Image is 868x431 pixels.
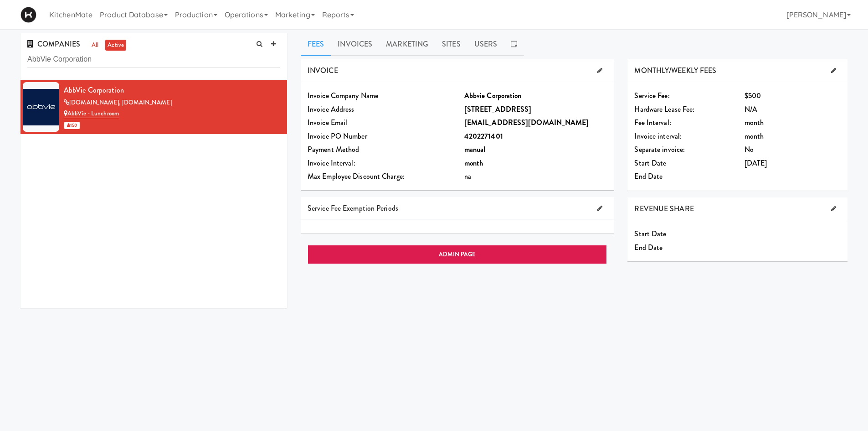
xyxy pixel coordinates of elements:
b: 4202271401 [464,131,503,141]
b: [EMAIL_ADDRESS][DOMAIN_NAME] [464,117,589,128]
span: Max Employee Discount Charge: [308,171,405,182]
span: Hardware Lease Fee: [634,104,694,114]
span: month [745,117,764,128]
span: Separate invoice: [634,144,685,155]
span: MONTHLY/WEEKLY FEES [634,65,716,76]
a: active [105,40,126,51]
a: all [89,40,101,51]
span: Invoice Company Name [308,90,378,101]
span: REVENUE SHARE [634,203,693,214]
div: AbbVie Corporation [64,83,280,97]
li: AbbVie Corporation[DOMAIN_NAME], [DOMAIN_NAME]AbbVie - Lunchroom 150 [21,80,287,134]
span: Service Fee Exemption Periods [308,203,398,213]
div: No [745,143,841,156]
span: COMPANIES [27,39,80,49]
span: End Date [634,242,663,253]
span: N/A [745,104,757,114]
span: Invoice Interval: [308,158,355,168]
a: Invoices [331,33,379,56]
img: Micromart [21,7,36,23]
span: month [745,131,764,141]
span: Invoice Email [308,117,347,128]
span: INVOICE [308,65,338,76]
span: Invoice Address [308,104,354,114]
a: Marketing [379,33,435,56]
b: Abbvie Corporation [464,90,522,101]
a: AbbVie - Lunchroom [64,109,119,118]
input: Search company [27,51,280,68]
span: Service Fee: [634,90,669,101]
span: End Date [634,171,663,182]
b: manual [464,144,486,155]
span: Payment Method [308,144,359,155]
div: [DOMAIN_NAME], [DOMAIN_NAME] [64,97,280,109]
a: Users [467,33,504,56]
span: Start Date [634,228,666,239]
a: Sites [435,33,467,56]
a: Fees [301,33,331,56]
span: [DATE] [745,158,767,168]
span: $500 [745,90,761,101]
span: Start Date [634,158,666,168]
b: month [464,158,483,168]
b: [STREET_ADDRESS] [464,104,532,114]
a: ADMIN PAGE [308,245,607,264]
div: na [464,170,607,183]
span: Invoice PO Number [308,131,367,141]
span: 150 [64,122,80,129]
span: Fee Interval: [634,117,671,128]
span: Invoice interval: [634,131,682,141]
